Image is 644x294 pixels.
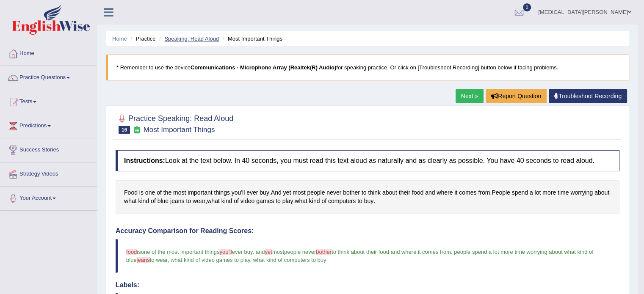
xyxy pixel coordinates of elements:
span: people spend a lot more time worrying about what kind of blue [126,249,595,263]
span: Click to see word definition [307,188,325,197]
span: Click to see word definition [530,188,533,197]
span: Click to see word definition [158,197,169,206]
span: Click to see word definition [246,188,258,197]
span: to wear [150,257,168,263]
span: Click to see word definition [293,188,305,197]
span: Click to see word definition [558,188,569,197]
a: Next » [456,89,484,103]
span: 16 [119,126,130,134]
a: Your Account [0,187,97,208]
h2: Practice Speaking: Read Aloud [116,113,233,134]
span: Click to see word definition [594,188,609,197]
button: Report Question [486,89,547,103]
div: . . , , . [116,180,619,214]
h4: Look at the text below. In 40 seconds, you must read this text aloud as naturally and as clearly ... [116,150,619,171]
span: Click to see word definition [193,197,205,206]
span: . [451,249,453,255]
span: jeans [137,257,150,263]
span: to think about their food and where it comes from [332,249,451,255]
span: Click to see word definition [382,188,397,197]
span: Click to see word definition [260,188,269,197]
span: Click to see word definition [145,188,155,197]
span: Click to see word definition [271,188,282,197]
a: Home [0,42,97,63]
a: Practice Questions [0,66,97,87]
span: Click to see word definition [399,188,410,197]
span: food [126,249,137,255]
span: Click to see word definition [173,188,186,197]
span: one of the most important things [141,249,220,255]
span: you'll [219,249,232,255]
span: Click to see word definition [478,188,490,197]
span: Click to see word definition [124,188,138,197]
span: Click to see word definition [232,188,245,197]
span: Click to see word definition [163,188,171,197]
span: Click to see word definition [295,197,307,206]
span: Click to see word definition [139,188,144,197]
span: Click to see word definition [454,188,457,197]
span: bother [316,249,332,255]
span: Click to see word definition [309,197,320,206]
span: Click to see word definition [368,188,381,197]
a: Tests [0,90,97,111]
span: Click to see word definition [214,188,230,197]
span: Click to see word definition [157,188,162,197]
b: Instructions: [124,157,165,164]
span: Click to see word definition [221,197,232,206]
span: Click to see word definition [357,197,362,206]
li: Most Important Things [221,35,282,43]
span: Click to see word definition [207,197,220,206]
span: yet [265,249,272,255]
span: , [250,257,252,263]
span: Click to see word definition [542,188,556,197]
span: Click to see word definition [492,188,510,197]
span: Click to see word definition [570,188,593,197]
span: most [272,249,284,255]
small: Exam occurring question [132,126,141,134]
a: Troubleshoot Recording [549,89,627,103]
h4: Labels: [116,281,619,289]
span: Click to see word definition [364,197,374,206]
span: Click to see word definition [170,197,184,206]
span: Click to see word definition [283,188,291,197]
span: Click to see word definition [328,197,356,206]
span: Click to see word definition [425,188,435,197]
a: Predictions [0,114,97,135]
span: Click to see word definition [234,197,239,206]
span: people never [284,249,316,255]
span: Click to see word definition [437,188,453,197]
span: Click to see word definition [256,197,274,206]
span: Click to see word definition [459,188,476,197]
span: . [253,249,254,255]
span: Click to see word definition [240,197,254,206]
span: Click to see word definition [534,188,541,197]
span: what kind of computers to buy [253,257,326,263]
span: Click to see word definition [276,197,281,206]
span: Click to see word definition [343,188,360,197]
span: Click to see word definition [512,188,528,197]
li: Practice [128,35,155,43]
span: is [137,249,141,255]
blockquote: * Remember to use the device for speaking practice. Or click on [Troubleshoot Recording] button b... [106,55,629,80]
span: 0 [523,3,531,11]
span: Click to see word definition [188,188,212,197]
span: Click to see word definition [326,188,341,197]
span: Click to see word definition [151,197,156,206]
a: Strategy Videos [0,162,97,184]
a: Home [112,36,127,42]
span: Click to see word definition [412,188,423,197]
a: Success Stories [0,138,97,159]
span: and [256,249,265,255]
small: Most Important Things [144,126,215,134]
span: Click to see word definition [321,197,326,206]
span: ever buy [232,249,253,255]
span: Click to see word definition [186,197,191,206]
h4: Accuracy Comparison for Reading Scores: [116,227,619,235]
span: what kind of video games to play [171,257,250,263]
span: Click to see word definition [362,188,367,197]
span: Click to see word definition [124,197,137,206]
span: , [168,257,169,263]
b: Communications - Microphone Array (Realtek(R) Audio) [191,64,336,71]
span: Click to see word definition [282,197,293,206]
a: Speaking: Read Aloud [164,36,219,42]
